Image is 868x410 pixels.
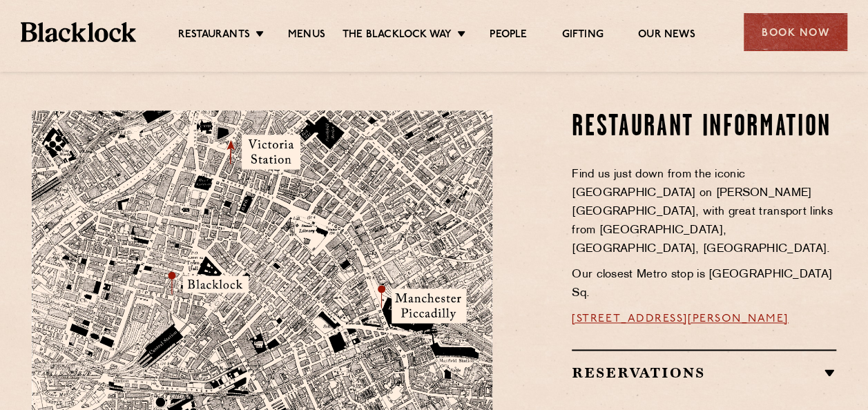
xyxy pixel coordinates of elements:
a: Our News [638,28,695,43]
a: [STREET_ADDRESS][PERSON_NAME] [572,313,789,324]
span: Find us just down from the iconic [GEOGRAPHIC_DATA] on [PERSON_NAME][GEOGRAPHIC_DATA], with great... [572,169,833,255]
h2: Reservations [572,364,836,381]
span: Our closest Metro stop is [GEOGRAPHIC_DATA] Sq. [572,269,832,299]
h2: Restaurant Information [572,110,836,145]
a: People [490,28,527,43]
img: BL_Textured_Logo-footer-cropped.svg [21,22,136,41]
div: Book Now [744,13,847,51]
a: Restaurants [178,28,250,43]
a: The Blacklock Way [343,28,452,43]
a: Gifting [561,28,603,43]
a: Menus [288,28,325,43]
